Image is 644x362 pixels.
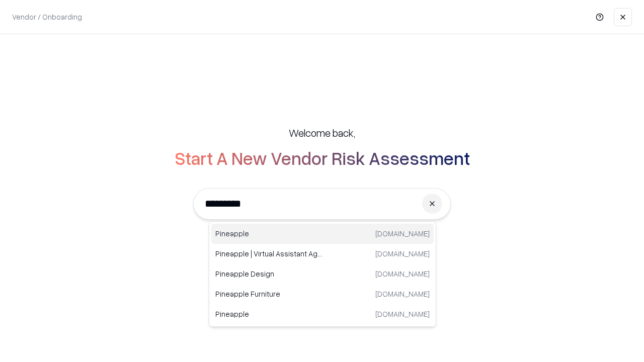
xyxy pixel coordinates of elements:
h2: Start A New Vendor Risk Assessment [175,148,470,168]
p: Pineapple | Virtual Assistant Agency [215,248,323,259]
p: Pineapple [215,309,323,319]
h5: Welcome back, [289,126,355,140]
div: Suggestions [209,221,436,327]
p: Pineapple [215,228,323,239]
p: [DOMAIN_NAME] [375,268,430,279]
p: Pineapple Design [215,268,323,279]
p: [DOMAIN_NAME] [375,228,430,239]
p: [DOMAIN_NAME] [375,309,430,319]
p: [DOMAIN_NAME] [375,289,430,299]
p: Pineapple Furniture [215,289,323,299]
p: Vendor / Onboarding [12,12,82,22]
p: [DOMAIN_NAME] [375,248,430,259]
